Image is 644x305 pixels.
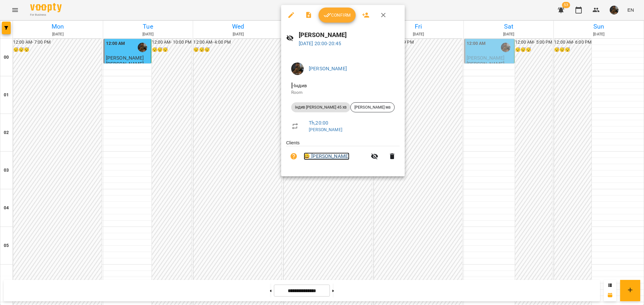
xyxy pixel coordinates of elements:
a: [PERSON_NAME] [309,127,342,132]
span: [PERSON_NAME] ма [351,104,394,110]
a: [DATE] 20:00-20:45 [299,40,341,46]
span: Confirm [324,11,351,19]
div: [PERSON_NAME] ма [350,102,395,112]
a: 😀 [PERSON_NAME] [304,152,349,160]
ul: Clients [286,140,400,169]
p: Room [291,89,395,96]
button: Unpaid. Bill the attendance? [286,149,301,164]
a: Th , 20:00 [309,120,328,126]
button: Confirm [319,8,356,23]
a: [PERSON_NAME] [309,66,347,72]
h6: [PERSON_NAME] [299,30,400,40]
span: - Індив [291,83,308,88]
span: індив [PERSON_NAME] 45 хв [291,104,350,110]
img: 38836d50468c905d322a6b1b27ef4d16.jpg [291,62,304,75]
